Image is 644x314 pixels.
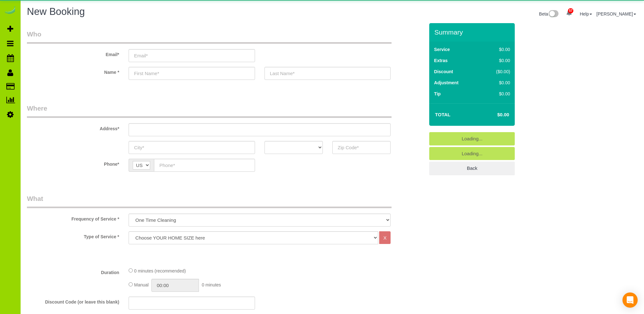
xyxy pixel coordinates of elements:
[434,29,512,36] h3: Summary
[332,141,391,154] input: Zip Code*
[134,268,186,273] span: 0 minutes (recommended)
[434,46,450,53] label: Service
[202,282,221,287] span: 0 minutes
[434,68,453,75] label: Discount
[563,6,575,20] a: 57
[483,57,510,64] div: $0.00
[27,6,85,17] span: New Booking
[22,214,124,222] label: Frequency of Service *
[483,91,510,97] div: $0.00
[22,297,124,305] label: Discount Code (or leave this blank)
[129,67,255,80] input: First Name*
[27,104,392,118] legend: Where
[568,8,573,13] span: 57
[434,57,448,64] label: Extras
[154,159,255,172] input: Phone*
[434,80,458,86] label: Adjustment
[27,29,392,44] legend: Who
[4,6,16,15] img: Automaid Logo
[22,267,124,276] label: Duration
[478,112,509,118] h4: $0.00
[539,11,559,16] a: Beta
[22,67,124,75] label: Name *
[434,91,441,97] label: Tip
[483,80,510,86] div: $0.00
[22,231,124,240] label: Type of Service *
[622,292,638,308] div: Open Intercom Messenger
[265,67,391,80] input: Last Name*
[22,123,124,132] label: Address*
[435,112,450,117] strong: Total
[129,141,255,154] input: City*
[129,49,255,62] input: Email*
[580,11,592,16] a: Help
[596,11,636,16] a: [PERSON_NAME]
[483,46,510,53] div: $0.00
[22,49,124,58] label: Email*
[134,282,149,287] span: Manual
[27,194,392,208] legend: What
[483,68,510,75] div: ($0.00)
[429,162,515,175] a: Back
[548,10,558,18] img: New interface
[22,159,124,167] label: Phone*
